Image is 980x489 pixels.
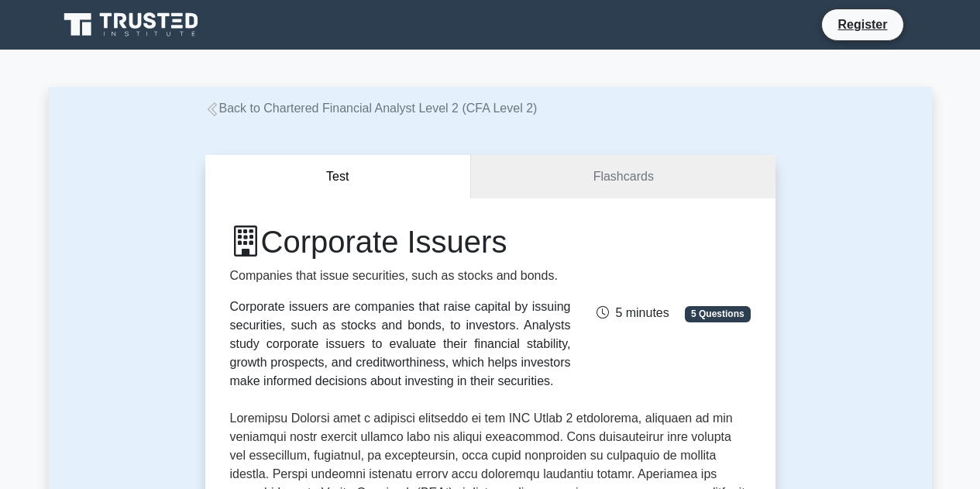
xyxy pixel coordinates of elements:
button: Test [205,155,472,199]
a: Register [828,15,896,34]
div: Corporate issuers are companies that raise capital by issuing securities, such as stocks and bond... [230,298,571,391]
p: Companies that issue securities, such as stocks and bonds. [230,267,571,285]
a: Flashcards [471,155,775,199]
span: 5 Questions [685,306,750,322]
h1: Corporate Issuers [230,223,571,260]
a: Back to Chartered Financial Analyst Level 2 (CFA Level 2) [205,102,538,115]
span: 5 minutes [597,306,669,319]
